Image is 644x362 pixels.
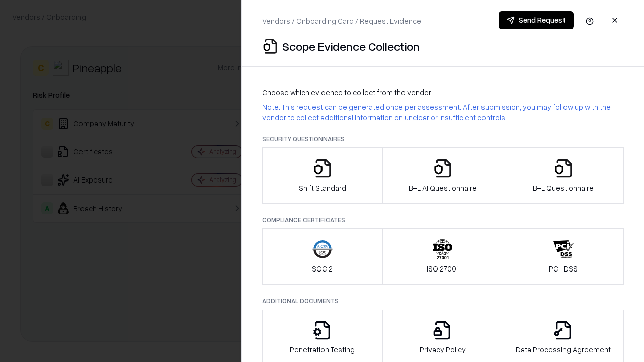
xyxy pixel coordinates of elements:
p: Shift Standard [299,183,346,193]
p: Choose which evidence to collect from the vendor: [262,87,624,98]
p: ISO 27001 [427,263,459,274]
button: B+L Questionnaire [503,147,624,204]
p: Data Processing Agreement [516,344,611,355]
p: Note: This request can be generated once per assessment. After submission, you may follow up with... [262,102,624,123]
button: B+L AI Questionnaire [382,147,504,204]
p: Additional Documents [262,297,624,305]
button: PCI-DSS [503,228,624,285]
button: Shift Standard [262,147,383,204]
p: B+L Questionnaire [533,183,594,193]
button: SOC 2 [262,228,383,285]
p: SOC 2 [312,263,333,274]
p: Security Questionnaires [262,135,624,143]
p: Scope Evidence Collection [282,38,420,54]
p: PCI-DSS [549,263,578,274]
button: Send Request [499,11,574,29]
p: Privacy Policy [420,344,466,355]
button: ISO 27001 [382,228,504,285]
p: Compliance Certificates [262,216,624,224]
p: Vendors / Onboarding Card / Request Evidence [262,16,421,26]
p: Penetration Testing [290,344,355,355]
p: B+L AI Questionnaire [409,183,477,193]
